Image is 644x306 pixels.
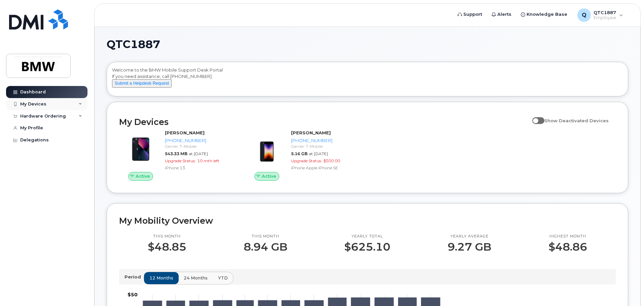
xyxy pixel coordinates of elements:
[615,277,639,301] iframe: Messenger Launcher
[448,234,491,239] p: Yearly average
[119,117,529,127] h2: My Devices
[291,130,331,135] strong: [PERSON_NAME]
[148,234,186,239] p: This month
[107,39,160,49] span: QTC1887
[323,158,340,163] span: $500.00
[184,275,208,281] span: 24 months
[548,234,587,239] p: Highest month
[119,130,237,181] a: Active[PERSON_NAME][PHONE_NUMBER]Carrier: T-Mobile543.33 MBat [DATE]Upgrade Status:10 mth leftiPh...
[291,158,322,163] span: Upgrade Status:
[548,241,587,253] p: $48.86
[448,241,491,253] p: 9.27 GB
[189,151,208,156] span: at [DATE]
[344,234,390,239] p: Yearly total
[165,165,235,171] div: iPhone 13
[197,158,219,163] span: 10 mth left
[112,80,172,86] a: Submit a Helpdesk Request
[544,118,609,123] span: Show Deactivated Devices
[165,151,187,156] span: 543.33 MB
[532,114,538,120] input: Show Deactivated Devices
[136,173,150,179] span: Active
[344,241,390,253] p: $625.10
[291,143,361,149] div: Carrier: T-Mobile
[124,133,157,165] img: image20231002-3703462-1ig824h.jpeg
[245,130,363,181] a: Active[PERSON_NAME][PHONE_NUMBER]Carrier: T-Mobile5.16 GBat [DATE]Upgrade Status:$500.00iPhone Ap...
[124,274,144,280] p: Period
[119,216,616,226] h2: My Mobility Overview
[148,241,186,253] p: $48.85
[218,275,228,281] span: YTD
[165,137,235,144] div: [PHONE_NUMBER]
[309,151,328,156] span: at [DATE]
[128,292,138,298] tspan: $50
[291,165,361,171] div: iPhone Apple iPhone SE
[244,241,287,253] p: 8.94 GB
[262,173,276,179] span: Active
[165,143,235,149] div: Carrier: T-Mobile
[165,130,205,135] strong: [PERSON_NAME]
[165,158,196,163] span: Upgrade Status:
[291,137,361,144] div: [PHONE_NUMBER]
[244,234,287,239] p: This month
[112,67,623,94] div: Welcome to the BMW Mobile Support Desk Portal If you need assistance, call [PHONE_NUMBER].
[291,151,308,156] span: 5.16 GB
[112,79,172,88] button: Submit a Helpdesk Request
[251,133,283,165] img: image20231002-3703462-10zne2t.jpeg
